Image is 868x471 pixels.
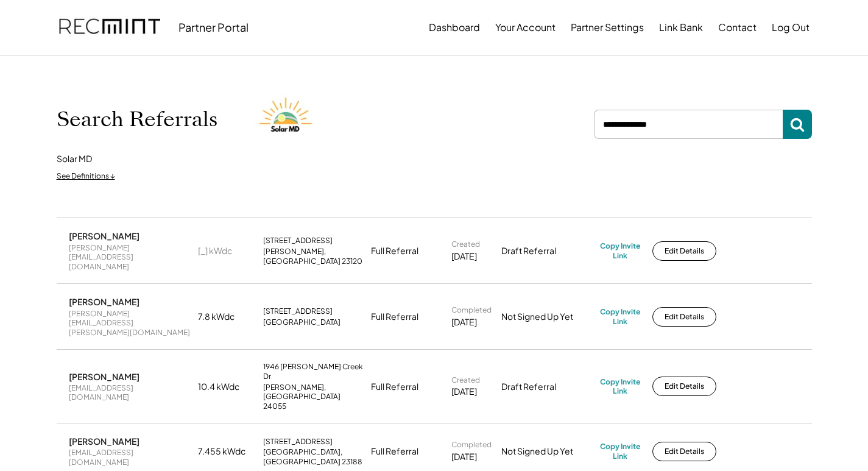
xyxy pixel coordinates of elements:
[501,311,593,323] div: Not Signed Up Yet
[772,15,810,40] button: Log Out
[198,381,256,393] div: 10.4 kWdc
[263,317,340,327] div: [GEOGRAPHIC_DATA]
[254,86,321,153] img: Solar%20MD%20LOgo.png
[57,107,217,132] h1: Search Referrals
[652,241,716,261] button: Edit Details
[600,307,640,326] div: Copy Invite Link
[600,241,640,260] div: Copy Invite Link
[451,305,492,315] div: Completed
[263,362,364,381] div: 1946 [PERSON_NAME] Creek Dr
[501,445,593,458] div: Not Signed Up Yet
[501,245,593,257] div: Draft Referral
[263,447,364,466] div: [GEOGRAPHIC_DATA], [GEOGRAPHIC_DATA] 23188
[69,448,191,467] div: [EMAIL_ADDRESS][DOMAIN_NAME]
[371,245,418,257] div: Full Referral
[263,247,364,266] div: [PERSON_NAME], [GEOGRAPHIC_DATA] 23120
[69,309,191,338] div: [PERSON_NAME][EMAIL_ADDRESS][PERSON_NAME][DOMAIN_NAME]
[198,311,256,323] div: 7.8 kWdc
[371,445,418,458] div: Full Referral
[451,386,477,398] div: [DATE]
[600,442,640,461] div: Copy Invite Link
[451,239,480,249] div: Created
[429,15,480,40] button: Dashboard
[659,15,703,40] button: Link Bank
[69,230,139,241] div: [PERSON_NAME]
[263,383,364,411] div: [PERSON_NAME], [GEOGRAPHIC_DATA] 24055
[69,436,139,447] div: [PERSON_NAME]
[371,381,418,393] div: Full Referral
[652,377,716,396] button: Edit Details
[451,250,477,263] div: [DATE]
[59,7,160,48] img: recmint-logotype%403x.png
[263,306,333,316] div: [STREET_ADDRESS]
[263,236,333,246] div: [STREET_ADDRESS]
[69,296,139,307] div: [PERSON_NAME]
[600,377,640,396] div: Copy Invite Link
[57,171,115,182] div: See Definitions ↓
[198,445,256,458] div: 7.455 kWdc
[371,311,418,323] div: Full Referral
[495,15,556,40] button: Your Account
[69,243,191,272] div: [PERSON_NAME][EMAIL_ADDRESS][DOMAIN_NAME]
[263,437,333,447] div: [STREET_ADDRESS]
[718,15,757,40] button: Contact
[571,15,644,40] button: Partner Settings
[198,245,256,257] div: [_] kWdc
[57,153,92,165] div: Solar MD
[451,316,477,328] div: [DATE]
[69,383,191,402] div: [EMAIL_ADDRESS][DOMAIN_NAME]
[451,440,492,450] div: Completed
[69,371,139,382] div: [PERSON_NAME]
[652,307,716,327] button: Edit Details
[451,375,480,385] div: Created
[178,20,249,34] div: Partner Portal
[451,451,477,463] div: [DATE]
[652,442,716,461] button: Edit Details
[501,381,593,393] div: Draft Referral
